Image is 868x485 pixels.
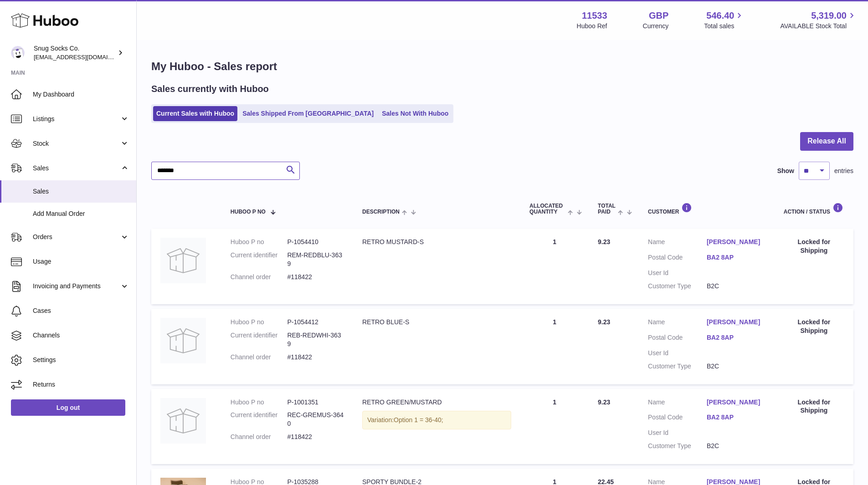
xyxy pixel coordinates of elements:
span: Cases [33,306,129,315]
a: [PERSON_NAME] [707,398,765,407]
dd: REM-REDBLU-3639 [287,251,344,268]
img: no-photo.jpg [160,398,206,444]
dt: User Id [648,349,707,357]
strong: GBP [649,10,668,22]
span: My Dashboard [33,90,129,99]
img: info@snugsocks.co.uk [11,46,25,60]
dt: Current identifier [231,411,288,428]
span: Total paid [598,203,616,215]
dt: Huboo P no [231,238,288,246]
div: Locked for Shipping [784,238,844,255]
dd: B2C [707,362,765,371]
dt: Name [648,398,707,409]
dt: Channel order [231,353,288,362]
span: 5,319.00 [811,10,847,22]
dt: Customer Type [648,442,707,450]
a: Sales Shipped From [GEOGRAPHIC_DATA] [239,106,377,121]
dt: Huboo P no [231,398,288,407]
a: 546.40 Total sales [704,10,745,31]
dt: Postal Code [648,253,707,264]
div: RETRO GREEN/MUSTARD [362,398,511,407]
span: Stock [33,139,120,148]
span: Orders [33,233,120,241]
div: Action / Status [784,203,844,215]
a: [PERSON_NAME] [707,318,765,327]
a: 5,319.00 AVAILABLE Stock Total [780,10,857,31]
td: 1 [520,309,589,384]
td: 1 [520,229,589,304]
dt: User Id [648,269,707,277]
a: [PERSON_NAME] [707,238,765,246]
div: Currency [643,22,669,31]
div: Huboo Ref [577,22,607,31]
span: 9.23 [598,238,610,245]
dt: User Id [648,429,707,437]
dd: B2C [707,442,765,450]
span: Description [362,209,400,215]
a: Log out [11,399,125,416]
strong: 11533 [582,10,607,22]
div: Locked for Shipping [784,318,844,335]
span: Usage [33,257,129,266]
dt: Current identifier [231,251,288,268]
dd: REC-GREMUS-3640 [287,411,344,428]
td: 1 [520,389,589,465]
h2: Sales currently with Huboo [151,83,269,95]
dt: Customer Type [648,282,707,291]
label: Show [777,167,794,175]
span: Returns [33,380,129,389]
span: entries [834,167,853,175]
dd: #118422 [287,273,344,281]
dd: P-1054410 [287,238,344,246]
div: RETRO MUSTARD-S [362,238,511,246]
span: Invoicing and Payments [33,282,120,291]
dd: P-1001351 [287,398,344,407]
span: Channels [33,331,129,340]
dt: Customer Type [648,362,707,371]
span: Option 1 = 36-40; [394,416,443,424]
span: [EMAIL_ADDRESS][DOMAIN_NAME] [34,53,134,61]
h1: My Huboo - Sales report [151,59,853,74]
span: 546.40 [706,10,734,22]
div: Variation: [362,411,511,429]
div: Locked for Shipping [784,398,844,415]
span: Huboo P no [231,209,266,215]
dd: REB-REDWHI-3639 [287,331,344,348]
span: Listings [33,115,120,123]
dt: Postal Code [648,413,707,424]
dt: Name [648,238,707,249]
a: BA2 8AP [707,413,765,422]
dd: #118422 [287,353,344,362]
button: Release All [800,132,853,151]
img: no-photo.jpg [160,238,206,283]
span: Sales [33,164,120,173]
a: BA2 8AP [707,253,765,262]
span: Sales [33,187,129,196]
dt: Channel order [231,433,288,441]
span: 9.23 [598,398,610,406]
span: Add Manual Order [33,209,129,218]
dt: Name [648,318,707,329]
span: ALLOCATED Quantity [529,203,565,215]
span: 9.23 [598,318,610,326]
span: Total sales [704,22,745,31]
a: Current Sales with Huboo [153,106,237,121]
dt: Huboo P no [231,318,288,327]
div: RETRO BLUE-S [362,318,511,327]
dt: Postal Code [648,333,707,344]
dd: P-1054412 [287,318,344,327]
a: BA2 8AP [707,333,765,342]
img: no-photo.jpg [160,318,206,363]
dt: Channel order [231,273,288,281]
span: Settings [33,356,129,364]
span: AVAILABLE Stock Total [780,22,857,31]
dd: #118422 [287,433,344,441]
dt: Current identifier [231,331,288,348]
a: Sales Not With Huboo [379,106,452,121]
dd: B2C [707,282,765,291]
div: Snug Socks Co. [34,44,116,61]
div: Customer [648,203,765,215]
